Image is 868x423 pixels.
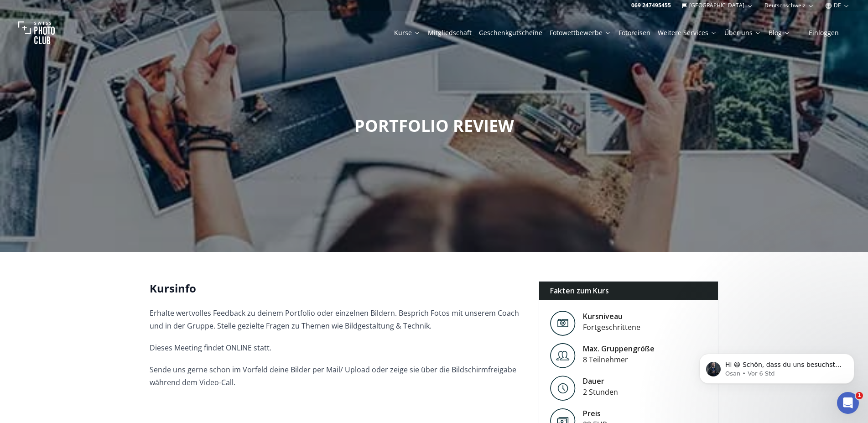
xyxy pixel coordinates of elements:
[583,322,640,333] div: Fortgeschrittene
[150,363,524,389] p: Sende uns gerne schon im Vorfeld deine Bilder per Mail/ Upload oder zeige sie über die Bildschirm...
[424,26,475,39] button: Mitgliedschaft
[150,281,524,296] h2: Kursinfo
[856,392,863,399] span: 1
[390,26,424,39] button: Kurse
[619,28,650,37] a: Fotoreisen
[724,28,761,37] a: Über uns
[765,26,794,39] button: Blog
[583,408,607,419] div: Preis
[658,28,717,37] a: Weitere Services
[583,386,618,397] div: 2 Stunden
[150,307,524,332] p: Erhalte wertvolles Feedback zu deinem Portfolio oder einzelnen Bildern. Besprich Fotos mit unsere...
[428,28,472,37] a: Mitgliedschaft
[479,28,542,37] a: Geschenkgutscheine
[550,28,611,37] a: Fotowettbewerbe
[583,311,640,322] div: Kursniveau
[837,392,859,414] iframe: Intercom live chat
[394,28,421,37] a: Kurse
[583,376,618,386] div: Dauer
[583,354,655,365] div: 8 Teilnehmer
[583,343,655,354] div: Max. Gruppengröße
[631,2,671,9] a: 069 247495455
[354,115,514,137] span: PORTFOLIO REVIEW
[550,376,576,401] img: Level
[18,15,55,51] img: Swiss photo club
[721,26,765,39] button: Über uns
[475,26,546,39] button: Geschenkgutscheine
[550,311,576,336] img: Level
[546,26,615,39] button: Fotowettbewerbe
[798,26,850,39] button: Einloggen
[150,341,524,354] p: Dieses Meeting findet ONLINE statt.
[550,343,576,368] img: Level
[615,26,654,39] button: Fotoreisen
[769,28,790,37] a: Blog
[654,26,721,39] button: Weitere Services
[686,334,868,398] iframe: Intercom notifications Nachricht
[539,282,718,300] div: Fakten zum Kurs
